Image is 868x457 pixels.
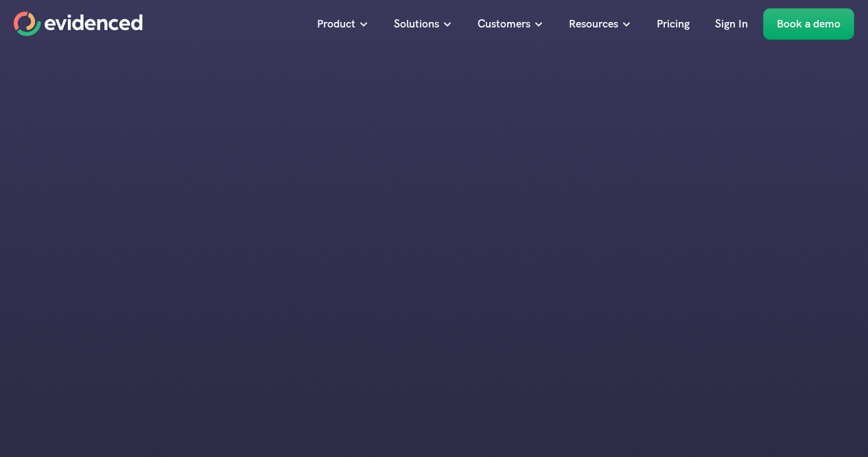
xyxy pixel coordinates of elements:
[356,151,513,197] h1: Run interviews you can rely on.
[657,15,690,33] p: Pricing
[777,15,841,33] p: Book a demo
[763,8,854,40] a: Book a demo
[14,12,143,36] a: Home
[478,15,530,33] p: Customers
[317,15,355,33] p: Product
[705,8,758,40] a: Sign In
[646,8,700,40] a: Pricing
[394,15,439,33] p: Solutions
[715,15,748,33] p: Sign In
[569,15,618,33] p: Resources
